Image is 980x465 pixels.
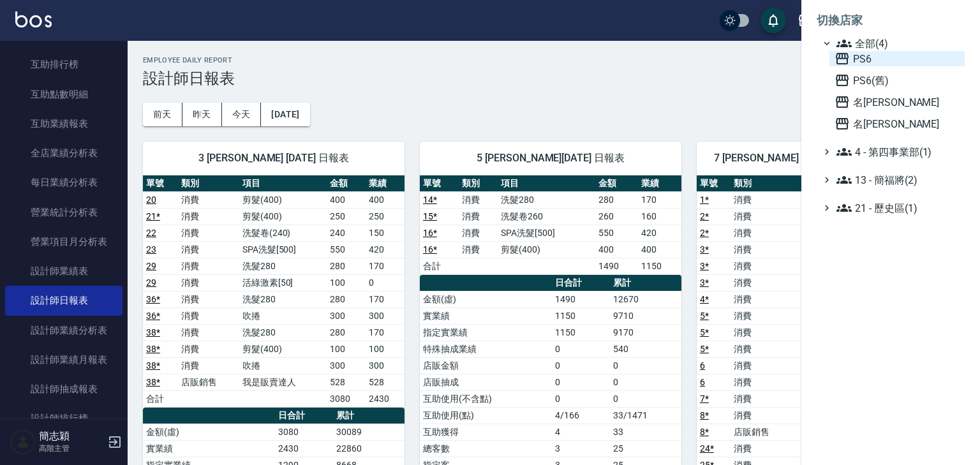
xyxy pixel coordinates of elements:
[817,5,965,36] li: 切換店家
[835,73,960,88] span: PS6(舊)
[835,51,960,66] span: PS6
[836,36,960,51] span: 全部(4)
[836,144,960,159] span: 4 - 第四事業部(1)
[836,200,960,216] span: 21 - 歷史區(1)
[835,116,960,131] span: 名[PERSON_NAME]
[835,94,960,110] span: 名[PERSON_NAME]
[836,172,960,188] span: 13 - 簡福將(2)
